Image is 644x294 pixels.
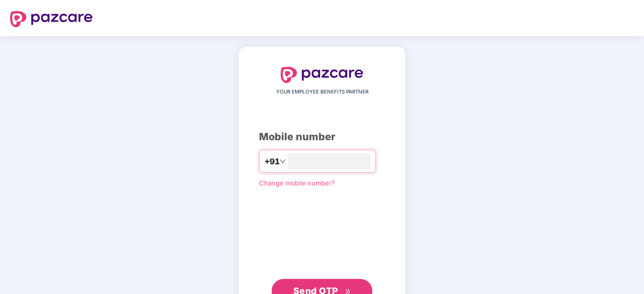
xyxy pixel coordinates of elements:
a: Change mobile number? [259,179,335,187]
span: YOUR EMPLOYEE BENEFITS PARTNER [276,88,368,96]
span: down [280,158,286,164]
div: Mobile number [259,129,385,145]
img: logo [10,11,93,27]
img: logo [281,67,363,83]
span: +91 [265,155,280,168]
